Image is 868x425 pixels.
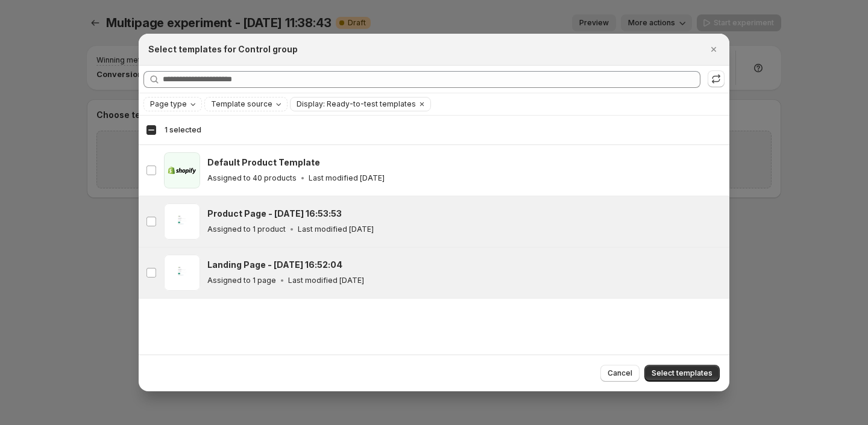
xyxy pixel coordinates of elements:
[608,368,632,378] span: Cancel
[148,43,298,55] h2: Select templates for Control group
[164,152,200,188] img: Default Product Template
[207,208,342,220] h3: Product Page - [DATE] 16:53:53
[297,99,416,109] span: Display: Ready-to-test templates
[291,98,416,111] button: Display: Ready-to-test templates
[207,173,297,183] p: Assigned to 40 products
[309,173,385,183] p: Last modified [DATE]
[644,365,720,382] button: Select templates
[165,125,201,135] span: 1 selected
[298,225,374,234] p: Last modified [DATE]
[416,98,428,111] button: Clear
[207,259,342,271] h3: Landing Page - [DATE] 16:52:04
[600,365,640,382] button: Cancel
[205,98,287,111] button: Template source
[144,98,201,111] button: Page type
[705,41,722,58] button: Close
[652,368,712,378] span: Select templates
[150,99,187,109] span: Page type
[207,225,286,234] p: Assigned to 1 product
[288,276,364,285] p: Last modified [DATE]
[211,99,272,109] span: Template source
[207,157,320,169] h3: Default Product Template
[207,276,276,285] p: Assigned to 1 page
